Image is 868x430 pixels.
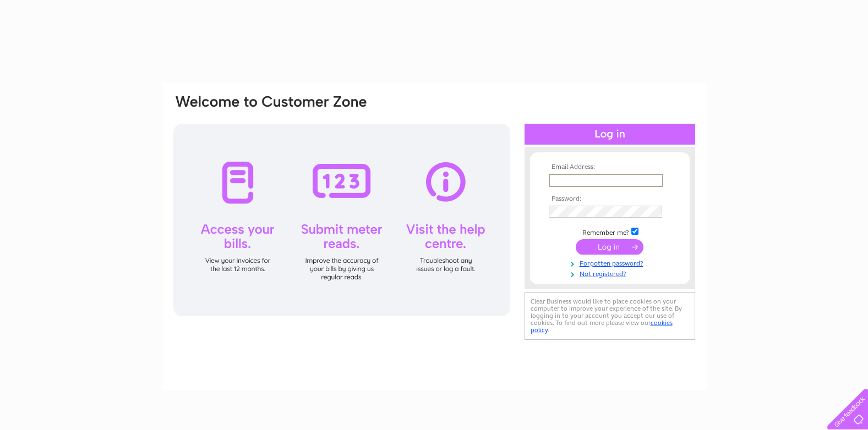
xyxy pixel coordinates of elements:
td: Remember me? [546,226,674,237]
th: Email Address: [546,163,674,171]
a: Forgotten password? [549,257,674,268]
div: Clear Business would like to place cookies on your computer to improve your experience of the sit... [525,292,695,340]
a: cookies policy [531,319,673,334]
a: Not registered? [549,268,674,278]
th: Password: [546,195,674,203]
input: Submit [576,239,643,255]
